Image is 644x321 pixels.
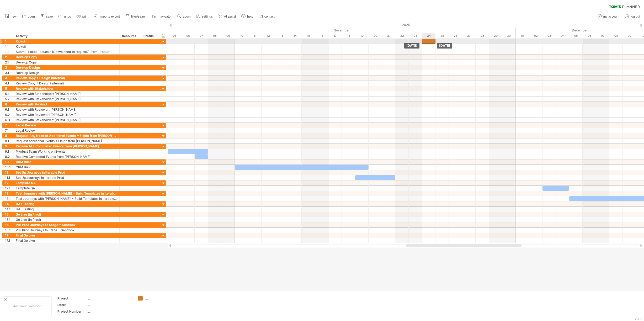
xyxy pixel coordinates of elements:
div: Thursday, 6 November 2025 [181,33,195,39]
div: 17 [5,233,13,238]
div: Tuesday, 9 December 2025 [623,33,636,39]
div: Kickoff [16,44,117,49]
div: Thursday, 27 November 2025 [462,33,476,39]
a: navigator [152,13,173,20]
div: 2.1 [5,60,13,65]
a: settings [195,13,214,20]
div: .... [87,309,131,314]
div: Friday, 14 November 2025 [288,33,302,39]
div: CRM Build [16,159,117,164]
a: zoom [176,13,192,20]
div: 8.1 [5,138,13,143]
div: Pull Prod Journeys to Stage + Sandbox [16,228,117,233]
div: 15 [5,212,13,217]
div: 13 [5,191,13,196]
div: Final Go Live [16,238,117,243]
div: [DATE] [404,43,419,49]
div: Sunday, 7 December 2025 [596,33,609,39]
div: Tuesday, 11 November 2025 [248,33,262,39]
div: UAT Testing [16,201,117,206]
div: Activity [15,34,116,39]
div: Review with Reviewer: [PERSON_NAME] [16,112,117,117]
div: Receive ALL Completed Events from [PERSON_NAME] [16,144,117,149]
div: Sunday, 23 November 2025 [409,33,422,39]
a: new [4,13,18,20]
div: Review Copy + Design (Internal) [16,76,117,81]
div: 8 [5,133,13,138]
div: Develop Design [16,65,117,70]
span: filter/search [131,15,147,18]
div: Monday, 8 December 2025 [609,33,623,39]
div: 12 [5,180,13,185]
div: Monday, 10 November 2025 [235,33,248,39]
div: Sunday, 9 November 2025 [221,33,235,39]
div: Request Additional Events + Fields from [PERSON_NAME] [16,138,117,143]
div: 6.2 [5,112,13,117]
div: Kickoff [16,39,117,44]
div: 3.1 [5,70,13,75]
div: Wednesday, 26 November 2025 [449,33,462,39]
span: my account [603,15,619,18]
div: Test Journeys with [PERSON_NAME] + Build Templates in Iterable Prod [16,196,117,201]
div: Resource [122,34,138,39]
div: 1.1 [5,44,13,49]
a: filter/search [124,13,149,20]
div: 12.1 [5,186,13,191]
div: Saturday, 29 November 2025 [489,33,502,39]
a: import / export [93,13,121,20]
div: 9.2 [5,154,13,159]
a: save [39,13,54,20]
div: Review with Stakeholder: [PERSON_NAME] [16,97,117,101]
div: Saturday, 15 November 2025 [302,33,315,39]
a: undo [57,13,73,20]
div: Thursday, 20 November 2025 [369,33,382,39]
span: help [247,15,253,18]
div: Legal Review [16,123,117,128]
div: 16.1 [5,228,13,233]
div: Saturday, 22 November 2025 [395,33,409,39]
div: 7 [5,123,13,128]
div: Monday, 24 November 2025 [422,33,435,39]
span: undo [64,15,71,18]
div: [DATE] [437,43,452,49]
a: my account [596,13,621,20]
div: Receive Completed Events from [PERSON_NAME] [16,154,117,159]
div: Thursday, 13 November 2025 [275,33,288,39]
div: 9 [5,144,13,149]
div: 13.1 [5,196,13,201]
div: Develop Design [16,70,117,75]
div: 16 [5,222,13,227]
span: AI assist [224,15,236,18]
div: 6.1 [5,107,13,112]
div: CRM Build [16,165,117,170]
div: 11 [5,170,13,175]
div: Template QA [16,180,117,185]
div: Review with Stakeholder [16,86,117,91]
div: 1 [5,39,13,44]
div: Saturday, 6 December 2025 [583,33,596,39]
div: 11.1 [5,175,13,180]
div: 10 [5,159,13,164]
div: Friday, 5 December 2025 [569,33,583,39]
div: 1.2 [5,49,13,54]
div: Product Team Working on Events [16,149,117,154]
div: Add your own logo [3,296,52,316]
a: AI assist [217,13,237,20]
span: save [46,15,53,18]
div: Set Up Journeys in Iterable Prod [16,175,117,180]
span: zoom [183,15,190,18]
div: Tuesday, 18 November 2025 [342,33,355,39]
div: 4 [5,76,13,81]
div: 2 [5,55,13,60]
div: Sunday, 30 November 2025 [502,33,516,39]
div: Test Journeys with [PERSON_NAME] + Build Templates in Iterable Prod [16,191,117,196]
div: Develop Copy [16,60,117,65]
div: Friday, 28 November 2025 [476,33,489,39]
div: Review with Stakeholder: [PERSON_NAME] [16,117,117,122]
div: Project: [57,296,86,301]
div: Wednesday, 12 November 2025 [262,33,275,39]
a: open [21,13,36,20]
div: Date: [57,303,86,307]
div: Tuesday, 2 December 2025 [529,33,542,39]
div: Pull Prod Journeys to Stage + Sandbox [16,222,117,227]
